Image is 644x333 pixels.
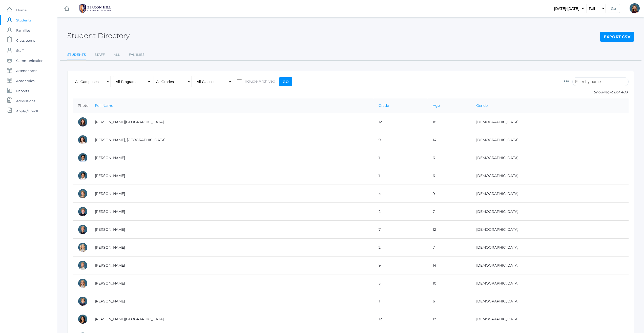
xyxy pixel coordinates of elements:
td: [DEMOGRAPHIC_DATA] [471,221,629,239]
input: Include Archived [237,79,242,84]
span: Communication [16,56,44,66]
td: [PERSON_NAME] [90,257,373,274]
span: 408 [609,90,616,94]
span: Apply / Enroll [16,106,38,116]
td: [PERSON_NAME][GEOGRAPHIC_DATA] [90,113,373,131]
h2: Student Directory [67,32,130,40]
span: Include Archived [242,79,275,85]
td: 1 [373,167,428,185]
div: Logan Albanese [78,260,88,270]
td: [PERSON_NAME][GEOGRAPHIC_DATA] [90,310,373,328]
td: 1 [373,292,428,310]
td: [PERSON_NAME] [90,239,373,257]
a: Gender [476,103,489,108]
td: 17 [428,310,471,328]
a: Grade [379,103,389,108]
td: 6 [428,149,471,167]
a: Age [433,103,440,108]
td: [PERSON_NAME] [90,167,373,185]
td: 7 [428,203,471,221]
input: Go [279,77,292,86]
span: Classrooms [16,35,35,45]
td: 14 [428,257,471,274]
span: Reports [16,86,29,96]
div: Grayson Abrea [78,171,88,181]
a: Export CSV [600,32,634,42]
span: Admissions [16,96,35,106]
td: 12 [373,310,428,328]
td: 4 [373,185,428,203]
td: 1 [373,149,428,167]
td: [PERSON_NAME] [90,203,373,221]
div: Paige Albanese [78,278,88,288]
td: 9 [373,257,428,274]
th: Photo [73,98,90,113]
a: Students [67,50,86,61]
a: Staff [95,50,105,60]
a: Full Name [95,103,113,108]
div: Charlotte Abdulla [78,117,88,127]
span: Attendances [16,66,37,76]
td: 10 [428,274,471,292]
td: [PERSON_NAME] [90,149,373,167]
td: [DEMOGRAPHIC_DATA] [471,239,629,257]
td: [DEMOGRAPHIC_DATA] [471,113,629,131]
td: [DEMOGRAPHIC_DATA] [471,274,629,292]
img: 1_BHCALogos-05.png [76,2,114,15]
span: Academics [16,76,34,86]
td: [DEMOGRAPHIC_DATA] [471,149,629,167]
span: Staff [16,45,24,56]
td: 7 [428,239,471,257]
td: 2 [373,203,428,221]
div: Lindsay Leeds [630,3,640,13]
a: Families [129,50,144,60]
td: [DEMOGRAPHIC_DATA] [471,131,629,149]
td: [DEMOGRAPHIC_DATA] [471,185,629,203]
div: Jack Adams [78,207,88,217]
div: Cole Albanese [78,224,88,235]
div: Phoenix Abdulla [78,135,88,145]
div: Dominic Abrea [78,153,88,163]
td: 14 [428,131,471,149]
div: Victoria Arellano [78,314,88,324]
td: 9 [373,131,428,149]
div: Amelia Adams [78,189,88,199]
input: Go [607,4,620,13]
td: 2 [373,239,428,257]
td: 9 [428,185,471,203]
span: Families [16,25,30,35]
p: Showing of 408 [564,90,629,95]
td: [DEMOGRAPHIC_DATA] [471,292,629,310]
div: Elle Albanese [78,242,88,252]
td: 12 [428,221,471,239]
div: Nolan Alstot [78,296,88,306]
input: Filter by name [572,77,629,86]
td: [DEMOGRAPHIC_DATA] [471,310,629,328]
td: 6 [428,167,471,185]
td: [PERSON_NAME], [GEOGRAPHIC_DATA] [90,131,373,149]
td: [DEMOGRAPHIC_DATA] [471,257,629,274]
td: 18 [428,113,471,131]
td: [DEMOGRAPHIC_DATA] [471,203,629,221]
span: Students [16,15,31,25]
td: 7 [373,221,428,239]
span: Home [16,5,27,15]
td: 5 [373,274,428,292]
td: [PERSON_NAME] [90,185,373,203]
td: [PERSON_NAME] [90,292,373,310]
td: [PERSON_NAME] [90,274,373,292]
td: [PERSON_NAME] [90,221,373,239]
td: [DEMOGRAPHIC_DATA] [471,167,629,185]
a: All [114,50,120,60]
td: 6 [428,292,471,310]
td: 12 [373,113,428,131]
